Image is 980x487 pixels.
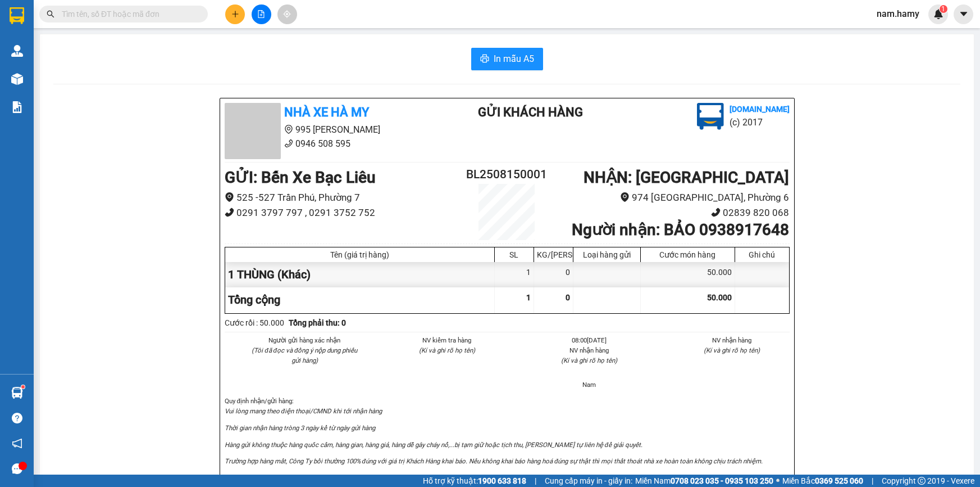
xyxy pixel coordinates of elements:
[478,476,526,485] strong: 1900 633 818
[225,123,434,137] li: 995 [PERSON_NAME]
[47,10,54,18] span: search
[225,190,460,205] li: 525 -527 Trần Phú, Phường 7
[526,293,531,302] span: 1
[225,192,234,202] span: environment
[225,441,642,449] i: Hàng gửi không thuộc hàng quốc cấm, hàng gian, hàng giả, hàng dễ gây cháy nổ,...bị tạm giữ hoặc t...
[535,475,536,487] span: |
[12,463,22,474] span: message
[738,250,786,259] div: Ghi chú
[225,457,763,465] i: Trường hợp hàng mất, Công Ty bồi thường 100% đúng với giá trị Khách Hàng khai báo. Nếu không khai...
[389,335,505,345] li: NV kiểm tra hàng
[284,105,369,119] b: Nhà Xe Hà My
[225,424,375,432] i: Thời gian nhận hàng tròng 3 ngày kể từ ngày gửi hàng
[284,139,293,148] span: phone
[471,48,543,70] button: printerIn mẫu A5
[228,293,280,306] span: Tổng cộng
[419,346,475,354] i: (Kí và ghi rõ họ tên)
[641,262,735,287] div: 50.000
[225,407,382,415] i: Vui lòng mang theo điện thoại/CMND khi tới nhận hàng
[674,335,790,345] li: NV nhận hàng
[11,45,23,57] img: warehouse-icon
[494,52,534,66] span: In mẫu A5
[730,115,790,129] li: (c) 2017
[12,438,22,449] span: notification
[776,479,780,483] span: ⚪️
[283,10,291,18] span: aim
[11,101,23,113] img: solution-icon
[228,250,491,259] div: Tên (giá trị hàng)
[225,262,495,287] div: 1 THÙNG (Khác)
[478,105,583,119] b: Gửi khách hàng
[11,387,23,399] img: warehouse-icon
[225,208,234,217] span: phone
[933,9,943,19] img: icon-new-feature
[460,165,554,184] h2: BL2508150001
[697,103,724,130] img: logo.jpg
[11,73,23,85] img: warehouse-icon
[566,293,570,302] span: 0
[671,476,773,485] strong: 0708 023 035 - 0935 103 250
[572,220,789,239] b: Người nhận : BẢO 0938917648
[277,4,297,24] button: aim
[872,475,873,487] span: |
[252,346,357,364] i: (Tôi đã đọc và đồng ý nộp dung phiếu gửi hàng)
[959,9,969,19] span: caret-down
[730,105,790,114] b: [DOMAIN_NAME]
[62,8,194,20] input: Tìm tên, số ĐT hoặc mã đơn
[225,137,434,151] li: 0946 508 595
[534,262,573,287] div: 0
[537,250,570,259] div: KG/[PERSON_NAME]
[247,335,363,345] li: Người gửi hàng xác nhận
[707,293,732,302] span: 50.000
[532,335,648,345] li: 08:00[DATE]
[225,473,790,483] p: Khách không khai báo đúng hàng, nhà xe chỉ đền khá trị thêo cước phí x 10
[498,250,531,259] div: SL
[225,317,284,329] div: Cước rồi : 50.000
[620,192,630,202] span: environment
[554,190,789,205] li: 974 [GEOGRAPHIC_DATA], Phường 6
[532,345,648,355] li: NV nhận hàng
[423,475,526,487] span: Hỗ trợ kỹ thuật:
[532,380,648,390] li: Nam
[868,7,928,21] span: nam.hamy
[231,10,239,18] span: plus
[545,475,632,487] span: Cung cấp máy in - giấy in:
[289,318,346,327] b: Tổng phải thu: 0
[284,125,293,134] span: environment
[225,4,245,24] button: plus
[918,477,926,485] span: copyright
[225,205,460,220] li: 0291 3797 797 , 0291 3752 752
[252,4,271,24] button: file-add
[711,208,721,217] span: phone
[21,385,25,389] sup: 1
[704,346,760,354] i: (Kí và ghi rõ họ tên)
[782,475,863,487] span: Miền Bắc
[225,396,790,483] div: Quy định nhận/gửi hàng :
[954,4,973,24] button: caret-down
[554,205,789,220] li: 02839 820 068
[495,262,534,287] div: 1
[815,476,863,485] strong: 0369 525 060
[480,54,489,65] span: printer
[644,250,732,259] div: Cước món hàng
[584,168,789,187] b: NHẬN : [GEOGRAPHIC_DATA]
[635,475,773,487] span: Miền Nam
[10,7,24,24] img: logo-vxr
[941,5,945,13] span: 1
[12,413,22,423] span: question-circle
[225,168,376,187] b: GỬI : Bến Xe Bạc Liêu
[940,5,947,13] sup: 1
[576,250,637,259] div: Loại hàng gửi
[561,357,617,364] i: (Kí và ghi rõ họ tên)
[257,10,265,18] span: file-add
